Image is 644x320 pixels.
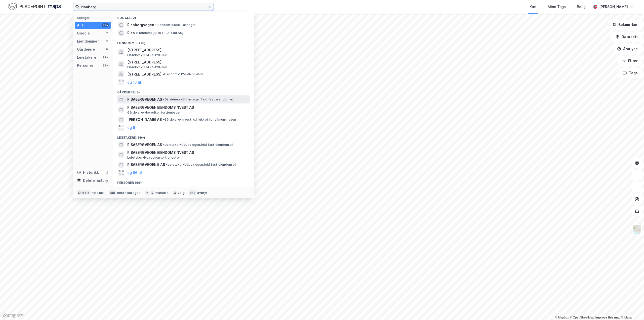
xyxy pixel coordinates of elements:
span: Risa [127,30,135,36]
iframe: Chat Widget [619,296,644,320]
span: • [163,118,164,121]
span: RISABERGVEGEN EIENDOMSINVEST AS [127,150,248,156]
div: Mine Tags [548,4,566,10]
span: • [163,143,165,147]
div: Gårdeiere [77,46,95,52]
div: 2 [105,31,109,35]
div: Historikk [77,169,99,175]
span: RISABERGVEGEN AS [127,96,162,102]
span: RISABERGVEGEN EIENDOMSINVEST AS [127,104,248,111]
div: Kategori [77,16,111,20]
button: og 10 til [127,79,141,85]
button: Bokmerker [608,20,642,30]
a: Mapbox homepage [2,313,24,318]
span: [STREET_ADDRESS] [127,71,162,77]
div: Kart [530,4,537,10]
span: Eiendom • 1124-8-68-0-0 [163,72,203,76]
a: Mapbox [555,316,569,319]
div: 13 [105,39,109,43]
button: Analyse [613,44,642,54]
span: Leietaker • Utl. av egen/leid fast eiendom el. [166,163,236,167]
span: Gårdeiere • Invest. o.l. lukket for allmennheten [163,118,236,122]
div: 9 [105,47,109,51]
img: logo.f888ab2527a4732fd821a326f86c7f29.svg [8,2,61,11]
span: Eiendom • 4056 Tananger [155,23,196,27]
span: • [136,31,137,35]
span: Eiendom • [STREET_ADDRESS] [136,31,183,35]
button: Datasett [611,32,642,42]
div: Eiendommer (13) [113,37,254,46]
div: esc [189,190,196,195]
div: [PERSON_NAME] [599,4,628,10]
input: Søk på adresse, matrikkel, gårdeiere, leietakere eller personer [79,3,208,11]
div: Personer (99+) [113,177,254,186]
span: Eiendom • 1124-7-128-0-0 [127,65,167,69]
div: Personer [77,62,93,68]
div: Ctrl + k [77,190,91,195]
div: markere [155,191,169,195]
span: [PERSON_NAME] AS [127,117,162,123]
span: • [163,97,165,101]
img: Z [632,225,642,234]
div: Gårdeiere (9) [113,86,254,95]
button: Filter [618,56,642,66]
div: Alle [77,22,84,28]
div: Delete history [83,177,108,184]
div: neste kategori [117,191,141,195]
a: Improve this map [595,316,620,319]
span: [STREET_ADDRESS] [127,59,248,65]
div: tab [109,190,116,195]
span: Risabergvegen [127,22,154,28]
div: Kontrollprogram for chat [619,296,644,320]
span: • [166,163,168,166]
span: • [155,23,157,27]
div: nytt søk [92,191,105,195]
button: og 6 til [127,125,140,131]
div: Eiendommer [77,38,99,44]
div: 99+ [102,63,109,67]
span: RISABERGVEGEN AS [127,142,162,148]
span: Eiendom • 1124-7-128-0-0 [127,53,167,57]
span: Leietaker • Utl. av egen/leid fast eiendom el. [163,143,233,147]
span: Gårdeiere • Hovedkontortjenester [127,111,181,115]
div: Leietakere (99+) [113,132,254,141]
div: velg [178,191,185,195]
div: Google [77,30,90,36]
span: [STREET_ADDRESS] [127,47,248,53]
div: avbryt [197,191,208,195]
a: OpenStreetMap [570,316,594,319]
span: Leietaker • Hovedkontortjenester [127,156,180,160]
div: 2 [105,170,109,174]
div: 99+ [102,23,109,27]
span: • [163,72,164,76]
span: RISABERGVEGEN 5 AS [127,162,165,168]
div: Google (2) [113,12,254,21]
div: 99+ [102,55,109,59]
button: Tags [619,68,642,78]
div: Leietakere [77,54,96,60]
span: Gårdeiere • Utl. av egen/leid fast eiendom el. [163,97,234,101]
button: og 96 til [127,170,142,176]
div: Bolig [577,4,586,10]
